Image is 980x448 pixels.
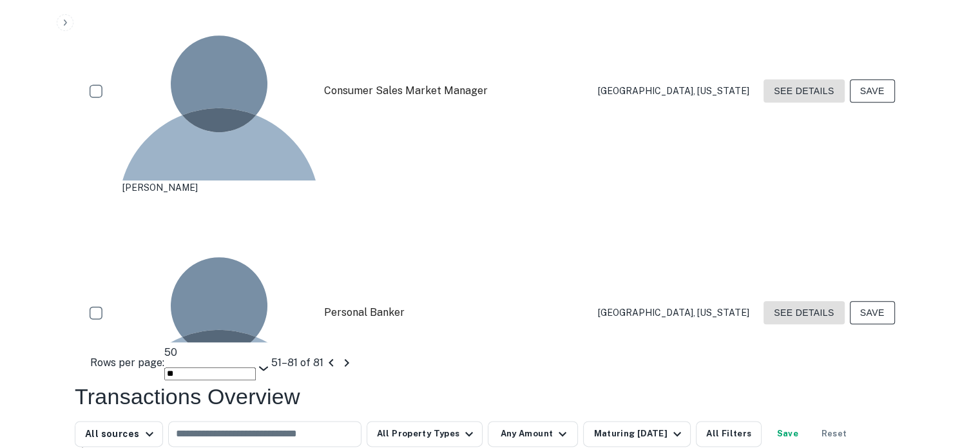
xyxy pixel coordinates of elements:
button: See Details [764,79,845,103]
p: Rows per page: [90,355,164,371]
button: Maturing [DATE] [583,421,691,447]
button: See Details [764,301,845,325]
div: All sources [85,426,157,442]
button: All Filters [696,421,762,447]
button: All Property Types [367,421,483,447]
img: 9c8pery4andzj6ohjkjp54ma2 [122,209,316,402]
button: Any Amount [488,421,578,447]
iframe: Chat Widget [916,345,980,407]
div: Maturing [DATE] [593,426,685,442]
td: [GEOGRAPHIC_DATA], [US_STATE] [591,202,756,423]
div: 50 [164,345,271,360]
button: Save [850,301,895,325]
button: All sources [75,421,163,447]
button: Reset [813,421,854,447]
div: [PERSON_NAME] [122,209,316,416]
button: Save your search to get updates of matches that match your search criteria. [767,421,808,447]
button: Go to previous page [323,355,339,371]
p: 51–81 of 81 [271,355,323,371]
button: Save [850,79,895,103]
h4: Transactions Overview [75,384,970,411]
td: Personal Banker [323,202,590,423]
